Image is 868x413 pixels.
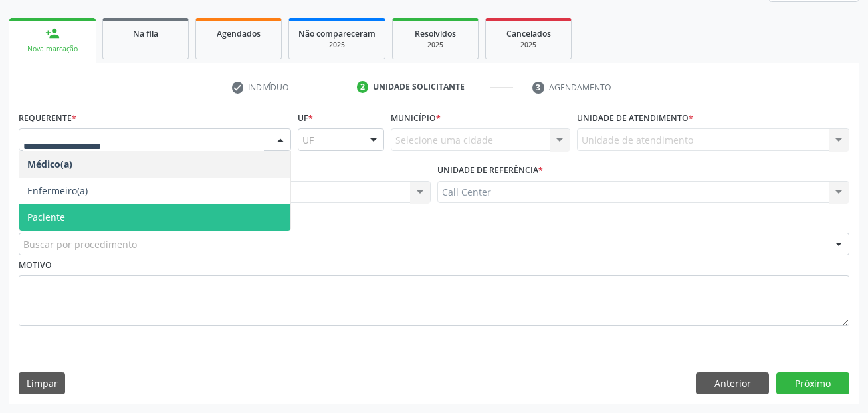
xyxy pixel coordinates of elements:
[373,81,465,93] div: Unidade solicitante
[298,108,313,128] label: UF
[506,28,551,39] span: Cancelados
[133,28,158,39] span: Na fila
[415,28,456,39] span: Resolvidos
[19,372,65,395] button: Limpar
[402,40,469,50] div: 2025
[19,44,86,54] div: Nova marcação
[19,255,52,276] label: Motivo
[27,211,65,223] span: Paciente
[45,26,60,41] div: person_add
[27,158,72,170] span: Médico(a)
[577,108,693,128] label: Unidade de atendimento
[357,81,369,93] div: 2
[495,40,562,50] div: 2025
[19,108,76,128] label: Requerente
[391,108,441,128] label: Município
[27,184,88,197] span: Enfermeiro(a)
[298,40,376,50] div: 2025
[23,237,137,251] span: Buscar por procedimento
[298,28,376,39] span: Não compareceram
[696,372,769,395] button: Anterior
[302,133,314,147] span: UF
[217,28,261,39] span: Agendados
[437,160,543,181] label: Unidade de referência
[776,372,849,395] button: Próximo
